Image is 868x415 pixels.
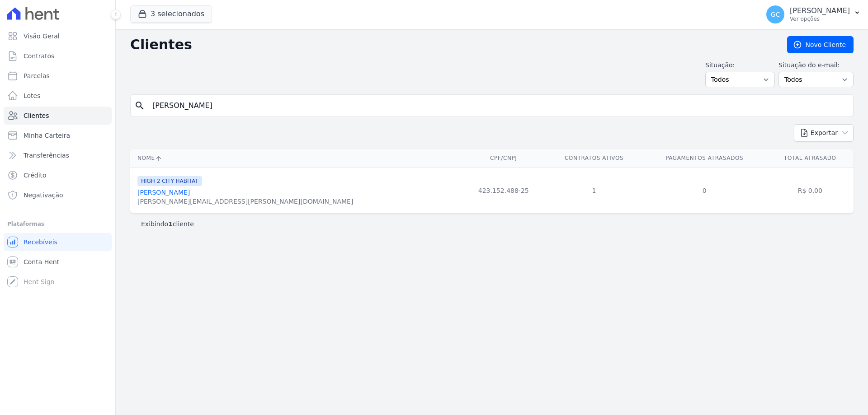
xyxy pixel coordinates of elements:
p: [PERSON_NAME] [790,6,850,15]
button: 3 selecionados [130,5,212,23]
a: Parcelas [4,67,112,85]
a: Contratos [4,47,112,65]
td: R$ 0,00 [767,168,854,213]
td: 423.152.488-25 [461,168,546,213]
span: GC [771,11,780,18]
i: search [134,100,145,111]
span: Parcelas [24,71,50,80]
a: Novo Cliente [787,36,854,53]
a: Transferências [4,146,112,164]
p: Ver opções [790,15,850,23]
span: Minha Carteira [24,131,70,140]
a: Minha Carteira [4,126,112,145]
span: Transferências [24,151,69,160]
th: Contratos Ativos [546,149,642,168]
button: Exportar [794,124,854,142]
span: Conta Hent [24,257,59,266]
span: Clientes [24,111,49,120]
td: 0 [642,168,767,213]
p: Exibindo cliente [141,219,194,228]
th: CPF/CNPJ [461,149,546,168]
th: Nome [130,149,461,168]
label: Situação do e-mail: [778,61,854,70]
a: Conta Hent [4,253,112,271]
label: Situação: [705,61,775,70]
td: 1 [546,168,642,213]
span: Negativação [24,191,63,200]
a: Visão Geral [4,27,112,45]
a: Lotes [4,87,112,105]
button: GC [PERSON_NAME] Ver opções [759,2,868,27]
span: Crédito [24,171,47,180]
span: Contratos [24,51,54,61]
span: Recebíveis [24,238,57,247]
div: Plataformas [7,219,108,229]
a: Negativação [4,186,112,204]
h2: Clientes [130,37,773,53]
span: HIGH 2 CITY HABITAT [137,176,202,186]
div: [PERSON_NAME][EMAIL_ADDRESS][PERSON_NAME][DOMAIN_NAME] [137,197,353,206]
th: Total Atrasado [767,149,854,168]
a: [PERSON_NAME] [137,189,190,196]
a: Crédito [4,166,112,184]
a: Clientes [4,107,112,125]
span: Visão Geral [24,32,60,41]
th: Pagamentos Atrasados [642,149,767,168]
input: Buscar por nome, CPF ou e-mail [147,97,849,115]
b: 1 [168,220,173,228]
a: Recebíveis [4,233,112,251]
span: Lotes [24,91,41,100]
